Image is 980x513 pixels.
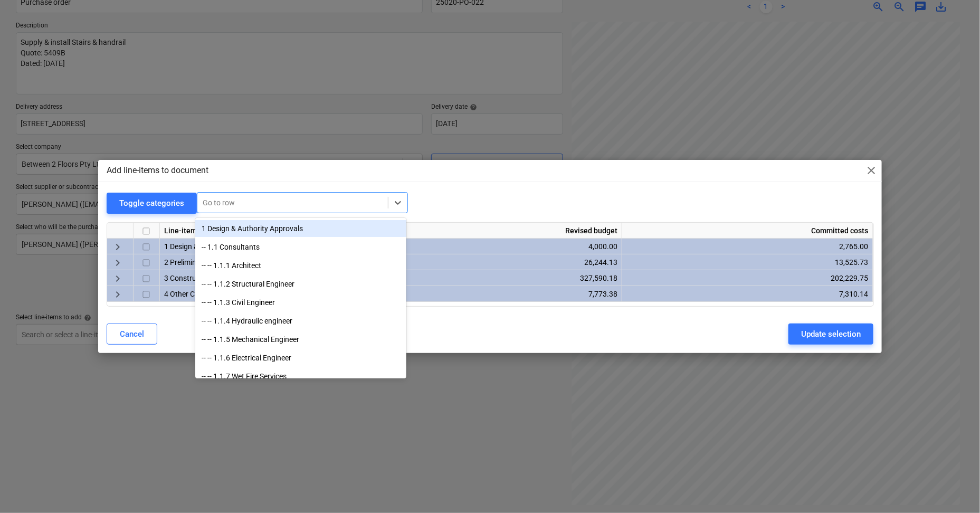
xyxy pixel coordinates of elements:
[164,258,212,267] span: 2 Preliminaries
[626,254,868,270] div: 13,525.73
[119,196,184,210] div: Toggle categories
[626,239,868,254] div: 2,765.00
[111,288,124,301] span: keyboard_arrow_right
[195,368,406,385] div: -- -- 1.1.7 Wet Fire Services
[107,164,208,177] p: Add line-items to document
[195,257,406,274] div: -- -- 1.1.1 Architect
[107,193,197,214] button: Toggle categories
[375,286,617,302] div: 7,773.38
[195,220,406,237] div: 1 Design & Authority Approvals
[375,270,617,286] div: 327,590.18
[195,294,406,311] div: -- -- 1.1.3 Civil Engineer
[622,223,873,239] div: Committed costs
[375,254,617,270] div: 26,244.13
[195,275,406,292] div: -- -- 1.1.2 Structural Engineer
[195,331,406,348] div: -- -- 1.1.5 Mechanical Engineer
[626,286,868,302] div: 7,310.14
[111,272,124,285] span: keyboard_arrow_right
[120,327,144,341] div: Cancel
[164,242,265,251] span: 1 Design & Authority Approvals
[164,274,213,282] span: 3 Construction
[626,270,868,286] div: 202,229.75
[801,327,861,341] div: Update selection
[195,349,406,366] div: -- -- 1.1.6 Electrical Engineer
[107,324,157,345] button: Cancel
[927,462,980,513] iframe: Chat Widget
[375,239,617,254] div: 4,000.00
[865,164,878,177] span: close
[164,290,209,298] span: 4 Other Costs
[788,324,873,345] button: Update selection
[371,223,622,239] div: Revised budget
[160,223,371,239] div: Line-item
[111,241,124,253] span: keyboard_arrow_right
[195,239,406,255] div: -- 1.1 Consultants
[195,312,406,329] div: -- -- 1.1.4 Hydraulic engineer
[111,256,124,269] span: keyboard_arrow_right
